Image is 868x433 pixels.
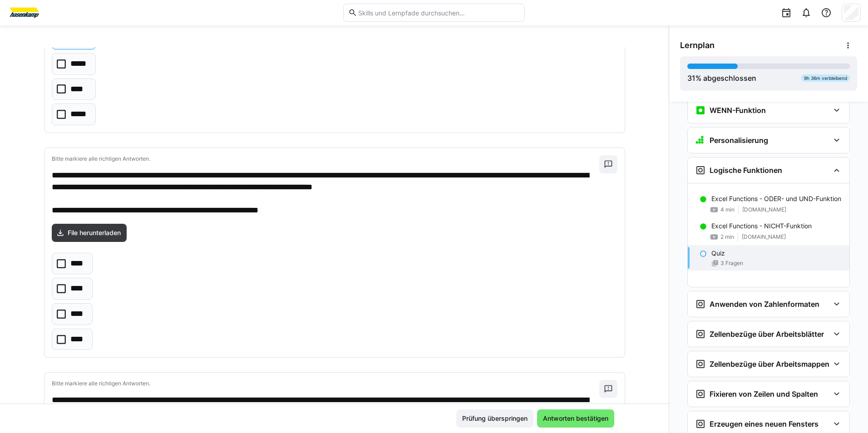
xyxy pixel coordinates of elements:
a: File herunterladen [52,224,127,242]
span: [DOMAIN_NAME] [742,206,786,213]
p: Excel Functions - ODER- und UND-Funktion [711,194,841,203]
div: % abgeschlossen [687,73,756,84]
p: Excel Functions - NICHT-Funktion [711,221,812,231]
span: Lernplan [680,40,715,50]
h3: Zellenbezüge über Arbeitsblätter [710,330,824,339]
input: Skills und Lernpfade durchsuchen… [357,9,520,17]
span: Prüfung überspringen [461,414,529,423]
span: 3 Fragen [720,260,743,267]
h3: Personalisierung [710,136,768,145]
h3: Anwenden von Zahlenformaten [710,300,819,309]
h3: Erzeugen eines neuen Fensters [710,419,819,428]
h3: Zellenbezüge über Arbeitsmappen [710,359,829,369]
div: 9h 36m verbleibend [801,74,850,82]
p: Bitte markiere alle richtigen Antworten. [52,155,599,162]
span: [DOMAIN_NAME] [742,233,786,241]
button: Antworten bestätigen [537,409,614,428]
span: 4 min [720,206,735,213]
span: File herunterladen [66,228,122,237]
button: Prüfung überspringen [456,409,533,428]
span: 2 min [720,233,734,241]
h3: Logische Funktionen [710,166,782,175]
span: 31 [687,74,695,83]
p: Quiz [711,249,725,258]
span: Antworten bestätigen [542,414,610,423]
h3: WENN-Funktion [710,106,766,115]
p: Bitte markiere alle richtigen Antworten. [52,380,599,387]
h3: Fixieren von Zeilen und Spalten [710,389,818,399]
